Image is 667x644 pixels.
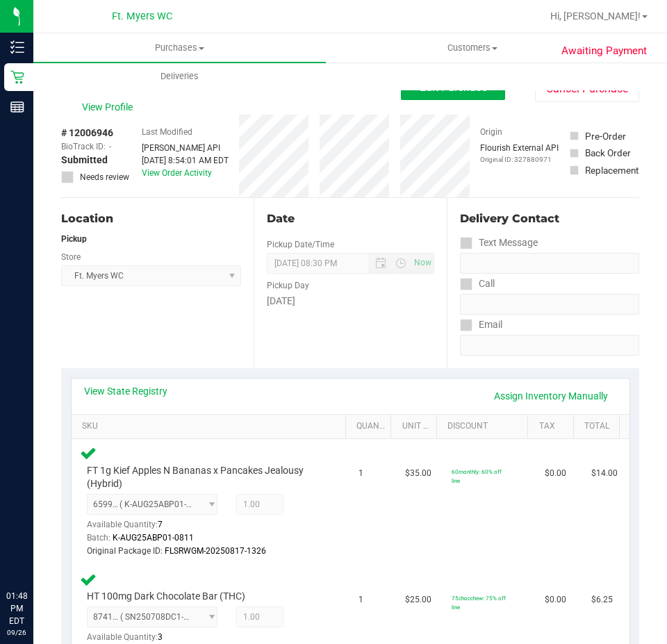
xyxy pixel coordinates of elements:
[460,233,538,253] label: Text Message
[545,467,566,480] span: $0.00
[6,590,27,627] p: 01:48 PM EDT
[591,467,618,480] span: $14.00
[112,10,172,22] span: Ft. Myers WC
[41,531,58,547] iframe: Resource center unread badge
[87,464,323,490] span: FT 1g Kief Apples N Bananas x Pancakes Jealousy (Hybrid)
[267,210,434,227] div: Date
[480,142,559,165] div: Flourish External API
[405,593,431,606] span: $25.00
[142,168,212,178] a: View Order Activity
[550,10,641,22] span: Hi, [PERSON_NAME]!
[142,70,217,83] span: Deliveries
[10,70,24,84] inline-svg: Retail
[452,595,506,611] span: 75chocchew: 75% off line
[87,515,224,542] div: Available Quantity:
[87,533,110,543] span: Batch:
[585,163,639,177] div: Replacement
[460,294,639,315] input: Format: (999) 999-9999
[33,33,326,63] a: Purchases
[480,154,559,165] p: Original ID: 327880971
[480,126,502,138] label: Origin
[485,384,617,408] a: Assign Inventory Manually
[447,421,522,432] a: Discount
[61,140,106,153] span: BioTrack ID:
[591,593,613,606] span: $6.25
[61,251,81,263] label: Store
[10,40,24,54] inline-svg: Inventory
[359,467,363,480] span: 1
[87,590,245,603] span: HT 100mg Dark Chocolate Bar (THC)
[61,210,241,227] div: Location
[561,43,647,59] span: Awaiting Payment
[356,421,386,432] a: Quantity
[359,593,363,606] span: 1
[158,632,163,642] span: 3
[452,468,502,484] span: 60monthly: 60% off line
[80,171,129,183] span: Needs review
[61,234,87,244] strong: Pickup
[545,593,566,606] span: $0.00
[158,520,163,529] span: 7
[460,274,495,294] label: Call
[33,62,326,91] a: Deliveries
[584,421,614,432] a: Total
[327,42,618,54] span: Customers
[326,33,618,63] a: Customers
[539,421,568,432] a: Tax
[113,533,194,543] span: K-AUG25ABP01-0811
[61,153,108,167] span: Submitted
[10,100,24,114] inline-svg: Reports
[460,210,639,227] div: Delivery Contact
[165,546,266,556] span: FLSRWGM-20250817-1326
[82,421,340,432] a: SKU
[142,154,229,167] div: [DATE] 8:54:01 AM EDT
[460,315,502,335] label: Email
[267,294,434,308] div: [DATE]
[142,142,229,154] div: [PERSON_NAME] API
[14,533,56,575] iframe: Resource center
[267,238,334,251] label: Pickup Date/Time
[142,126,192,138] label: Last Modified
[87,546,163,556] span: Original Package ID:
[33,42,326,54] span: Purchases
[61,126,113,140] span: # 12006946
[82,100,138,115] span: View Profile
[585,129,626,143] div: Pre-Order
[402,421,431,432] a: Unit Price
[585,146,631,160] div: Back Order
[460,253,639,274] input: Format: (999) 999-9999
[267,279,309,292] label: Pickup Day
[109,140,111,153] span: -
[6,627,27,638] p: 09/26
[405,467,431,480] span: $35.00
[84,384,167,398] a: View State Registry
